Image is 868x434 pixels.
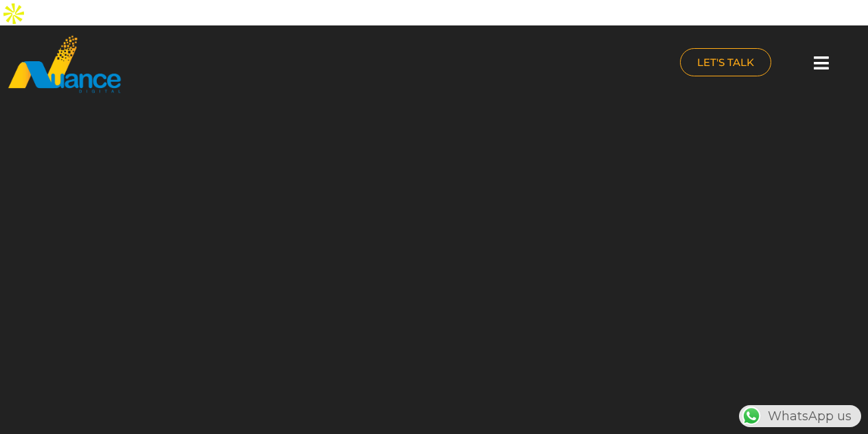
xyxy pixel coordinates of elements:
[739,409,861,424] a: WhatsAppWhatsApp us
[680,48,771,76] a: LET'S TALK
[697,57,754,67] span: LET'S TALK
[739,405,861,427] div: WhatsApp us
[740,405,762,427] img: WhatsApp
[7,34,122,94] img: nuance-qatar_logo
[7,34,427,94] a: nuance-qatar_logo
